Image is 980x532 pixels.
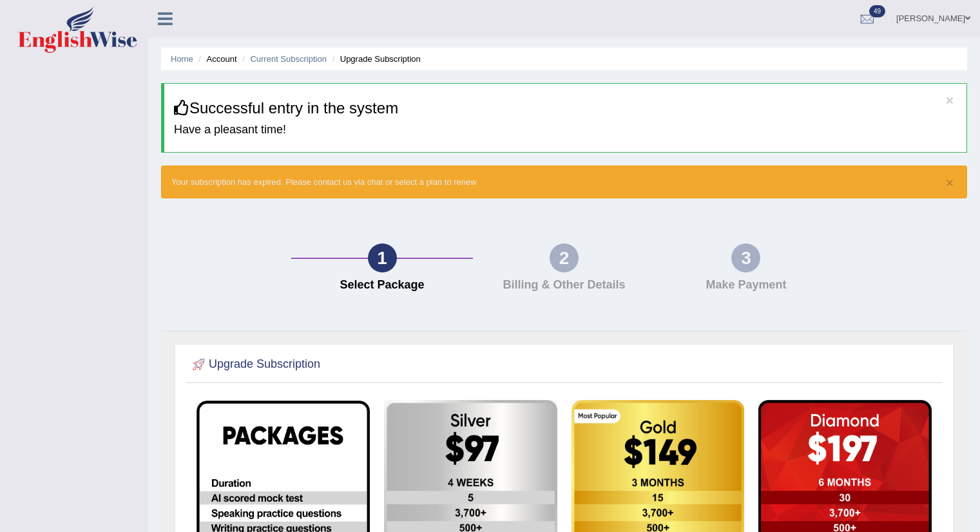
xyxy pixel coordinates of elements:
[479,279,648,292] h4: Billing & Other Details
[946,176,954,189] button: ×
[368,243,397,272] div: 1
[869,5,885,17] span: 49
[946,93,954,107] button: ×
[195,53,236,65] li: Account
[250,54,327,64] a: Current Subscription
[161,166,967,198] div: Your subscription has expired. Please contact us via chat or select a plan to renew
[189,355,320,374] h2: Upgrade Subscription
[731,243,760,272] div: 3
[298,279,466,292] h4: Select Package
[174,124,957,137] h4: Have a pleasant time!
[329,53,421,65] li: Upgrade Subscription
[171,54,193,64] a: Home
[550,243,579,272] div: 2
[662,279,831,292] h4: Make Payment
[174,100,957,117] h3: Successful entry in the system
